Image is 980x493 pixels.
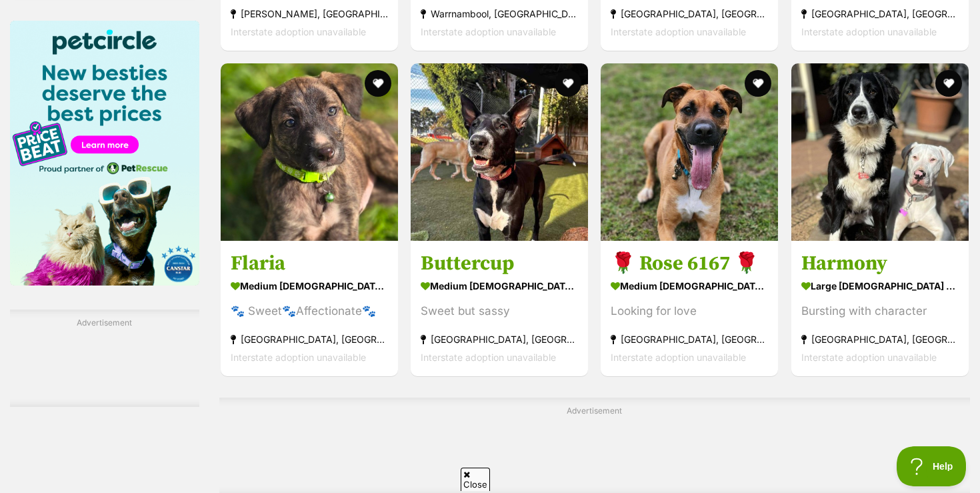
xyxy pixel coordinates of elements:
a: Harmony large [DEMOGRAPHIC_DATA] Dog Bursting with character [GEOGRAPHIC_DATA], [GEOGRAPHIC_DATA]... [791,241,969,376]
strong: [GEOGRAPHIC_DATA], [GEOGRAPHIC_DATA] [231,330,388,348]
span: Interstate adoption unavailable [801,352,937,363]
strong: medium [DEMOGRAPHIC_DATA] Dog [421,276,578,296]
strong: [GEOGRAPHIC_DATA], [GEOGRAPHIC_DATA] [801,5,959,23]
h3: Harmony [801,251,959,276]
span: Interstate adoption unavailable [801,26,937,37]
span: Interstate adoption unavailable [421,26,556,37]
span: Interstate adoption unavailable [231,352,366,363]
span: Close [461,468,490,491]
div: 🐾 Sweet🐾Affectionate🐾 [231,302,388,320]
img: Flaria - Keeshond x Australian Kelpie Dog [221,63,398,241]
button: favourite [365,70,391,97]
h3: Buttercup [421,251,578,276]
strong: [GEOGRAPHIC_DATA], [GEOGRAPHIC_DATA] [421,330,578,348]
iframe: Help Scout Beacon - Open [897,446,967,486]
a: 🌹 Rose 6167 🌹 medium [DEMOGRAPHIC_DATA] Dog Looking for love [GEOGRAPHIC_DATA], [GEOGRAPHIC_DATA]... [601,241,778,376]
a: Buttercup medium [DEMOGRAPHIC_DATA] Dog Sweet but sassy [GEOGRAPHIC_DATA], [GEOGRAPHIC_DATA] Inte... [411,241,588,376]
img: Buttercup - Whippet x Bull Terrier x Dalmatian Dog [411,63,588,241]
span: Interstate adoption unavailable [231,26,366,37]
strong: large [DEMOGRAPHIC_DATA] Dog [801,276,959,296]
h3: Flaria [231,251,388,276]
img: 🌹 Rose 6167 🌹 - Boxer x German Shepherd Dog [601,63,778,241]
strong: medium [DEMOGRAPHIC_DATA] Dog [611,276,768,296]
span: Interstate adoption unavailable [421,352,556,363]
button: favourite [745,70,772,97]
button: favourite [935,70,962,97]
div: Sweet but sassy [421,302,578,320]
strong: Warrnambool, [GEOGRAPHIC_DATA] [421,5,578,23]
a: Flaria medium [DEMOGRAPHIC_DATA] Dog 🐾 Sweet🐾Affectionate🐾 [GEOGRAPHIC_DATA], [GEOGRAPHIC_DATA] I... [221,241,398,376]
div: Advertisement [10,310,199,407]
div: Looking for love [611,302,768,320]
span: Interstate adoption unavailable [611,26,746,37]
strong: [GEOGRAPHIC_DATA], [GEOGRAPHIC_DATA] [611,5,768,23]
img: Harmony - Bernese Mountain Dog x Poodle (Standard) Dog [791,63,969,241]
strong: [GEOGRAPHIC_DATA], [GEOGRAPHIC_DATA] [801,330,959,348]
h3: 🌹 Rose 6167 🌹 [611,251,768,276]
span: Interstate adoption unavailable [611,352,746,363]
strong: [GEOGRAPHIC_DATA], [GEOGRAPHIC_DATA] [611,330,768,348]
strong: [PERSON_NAME], [GEOGRAPHIC_DATA] [231,5,388,23]
strong: medium [DEMOGRAPHIC_DATA] Dog [231,276,388,296]
div: Bursting with character [801,302,959,320]
img: Pet Circle promo banner [10,21,199,286]
button: favourite [555,70,581,97]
